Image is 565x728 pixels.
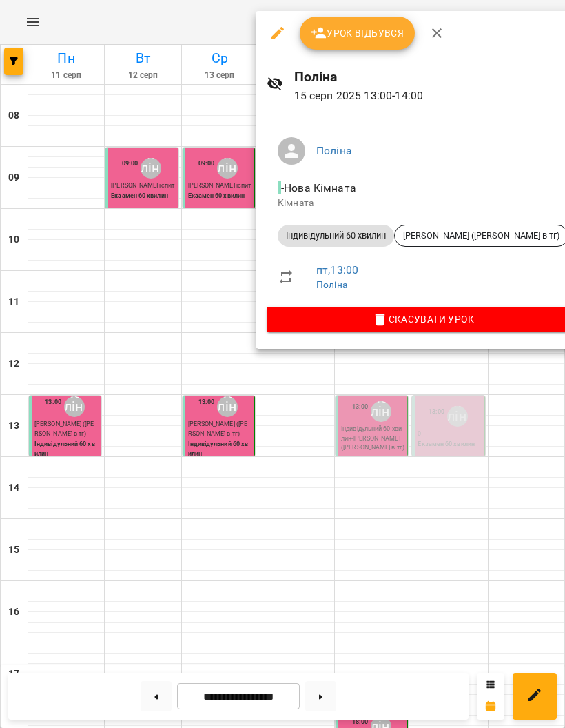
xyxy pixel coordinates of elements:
[278,230,394,242] span: Індивідульний 60 хвилин
[316,279,347,290] a: Поліна
[278,181,359,194] span: - Нова Кімната
[311,25,404,41] span: Урок відбувся
[316,144,352,157] a: Поліна
[300,17,415,50] button: Урок відбувся
[316,263,358,276] a: пт , 13:00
